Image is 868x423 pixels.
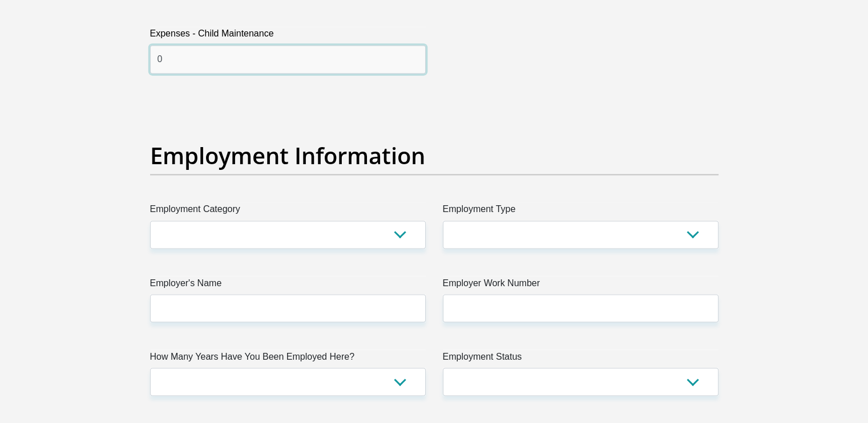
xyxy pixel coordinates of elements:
[150,142,718,169] h2: Employment Information
[150,349,426,368] label: How Many Years Have You Been Employed Here?
[150,202,426,221] label: Employment Category
[443,276,718,294] label: Employer Work Number
[150,294,426,322] input: Employer's Name
[150,276,426,294] label: Employer's Name
[150,45,426,73] input: Expenses - Child Maintenance
[443,294,718,322] input: Employer Work Number
[150,27,426,45] label: Expenses - Child Maintenance
[443,349,718,368] label: Employment Status
[443,202,718,221] label: Employment Type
